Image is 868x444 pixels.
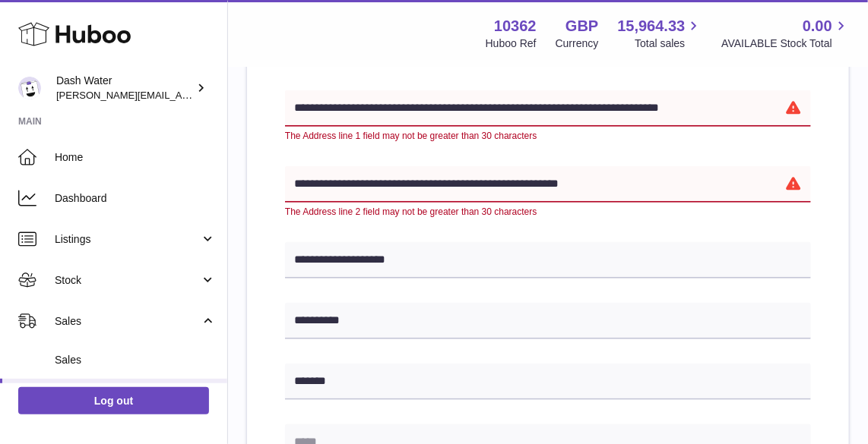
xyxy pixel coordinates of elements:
span: 0.00 [803,16,832,36]
div: The Address line 2 field may not be greater than 30 characters [285,206,811,218]
span: Home [55,150,216,165]
span: 15,964.33 [617,16,685,36]
strong: 10362 [494,16,537,36]
div: Huboo Ref [486,36,537,51]
span: [PERSON_NAME][EMAIL_ADDRESS][DOMAIN_NAME] [56,89,305,101]
div: Dash Water [56,74,193,102]
strong: GBP [565,16,598,36]
span: Stock [55,273,200,288]
span: Listings [55,232,200,247]
a: Log out [18,387,209,414]
a: 15,964.33 Total sales [617,16,702,51]
div: Currency [556,36,599,51]
img: james@dash-water.com [18,77,41,99]
span: Total sales [635,36,702,51]
a: 0.00 AVAILABLE Stock Total [721,16,850,51]
div: The Address line 1 field may not be greater than 30 characters [285,130,811,142]
span: Sales [55,314,200,329]
span: Dashboard [55,191,216,206]
span: AVAILABLE Stock Total [721,36,850,51]
span: Sales [55,353,216,367]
